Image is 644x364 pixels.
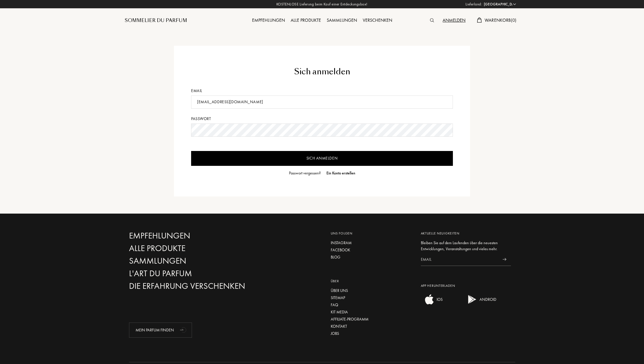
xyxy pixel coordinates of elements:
a: Über uns [331,288,412,294]
div: Email [191,88,453,94]
span: Warenkorb ( 0 ) [485,17,517,23]
a: Sitemap [331,295,412,301]
a: android appANDROID [464,301,496,306]
a: Alle Produkte [288,17,324,23]
div: Über [331,279,412,284]
div: Verschenken [360,17,395,24]
div: Sich anmelden [191,66,453,78]
a: Sammlungen [129,256,252,266]
a: Empfehlungen [129,231,252,241]
div: Alle Produkte [288,17,324,24]
a: Kit media [331,309,412,315]
div: Mein Parfum finden [129,323,192,338]
div: Anmelden [440,17,468,24]
a: Instagram [331,240,412,246]
a: Alle Produkte [129,243,252,253]
span: Lieferland: [465,1,482,7]
div: ANDROID [478,294,496,305]
img: arrow_w.png [512,2,517,6]
a: ios appIOS [421,301,443,306]
div: Uns folgen [331,231,412,236]
a: FAQ [331,302,412,308]
div: Passwort vergessen? [289,170,321,176]
a: Affiliate-Programm [331,316,412,322]
a: Verschenken [360,17,395,23]
img: cart.svg [477,17,481,23]
input: Email [421,253,498,266]
a: Facebook [331,247,412,253]
div: Passwort [191,116,453,122]
a: Blog [331,254,412,260]
div: Ein Konto erstellen [326,170,355,176]
img: search_icn.svg [430,18,434,22]
a: Anmelden [440,17,468,23]
div: Sammlungen [324,17,360,24]
a: Sammlungen [324,17,360,23]
a: Die Erfahrung verschenken [129,281,252,291]
div: animation [178,324,189,335]
img: news_send.svg [503,258,506,261]
input: Sich anmelden [191,151,453,166]
a: Ein Konto erstellen [324,170,355,176]
img: android app [467,294,478,305]
img: ios app [424,294,435,305]
div: IOS [435,294,443,305]
div: Aktuelle Neuigkeiten [421,231,511,236]
div: Bleiben Sie auf dem Laufenden über die neuesten Entwicklungen, Veranstaltungen und vieles mehr. [421,240,511,252]
a: Sommelier du Parfum [125,17,187,24]
a: L'Art du Parfum [129,268,252,279]
a: Jobs [331,331,412,337]
a: Empfehlungen [249,17,288,23]
input: Email [191,96,453,109]
div: Empfehlungen [249,17,288,24]
div: App herunterladen [421,283,511,288]
a: Kontakt [331,323,412,329]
